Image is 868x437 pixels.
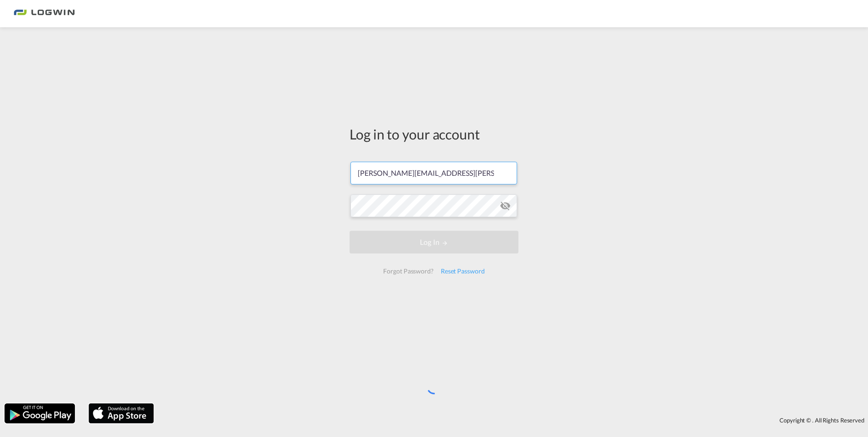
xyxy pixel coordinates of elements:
[88,402,155,424] img: apple.png
[500,200,511,211] md-icon: icon-eye-off
[350,162,517,184] input: Enter email/phone number
[437,263,488,279] div: Reset Password
[158,412,868,428] div: Copyright © . All Rights Reserved
[14,4,75,24] img: bc73a0e0d8c111efacd525e4c8ad7d32.png
[350,231,518,253] button: LOGIN
[4,402,76,424] img: google.png
[380,263,437,279] div: Forgot Password?
[350,124,518,144] div: Log in to your account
